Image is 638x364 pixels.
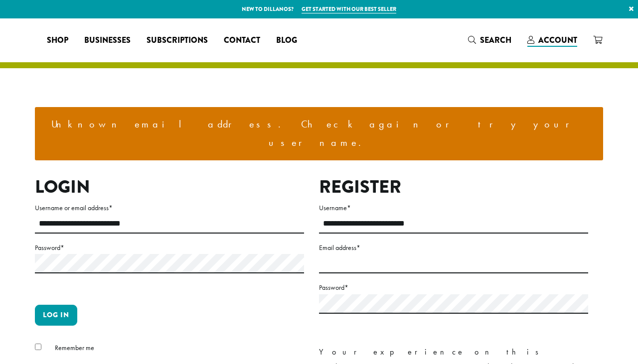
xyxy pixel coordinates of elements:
[35,242,304,254] label: Password
[319,176,588,198] h2: Register
[147,34,208,47] span: Subscriptions
[538,34,577,46] span: Account
[35,305,77,326] button: Log in
[35,202,304,214] label: Username or email address
[35,176,304,198] h2: Login
[276,34,297,47] span: Blog
[47,34,68,47] span: Shop
[319,242,588,254] label: Email address
[39,32,76,48] a: Shop
[319,202,588,214] label: Username
[224,34,260,47] span: Contact
[43,115,595,152] li: Unknown email address. Check again or try your username.
[302,5,396,13] a: Get started with our best seller
[84,34,131,47] span: Businesses
[460,32,519,48] a: Search
[55,343,94,352] span: Remember me
[480,34,511,46] span: Search
[319,281,588,294] label: Password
